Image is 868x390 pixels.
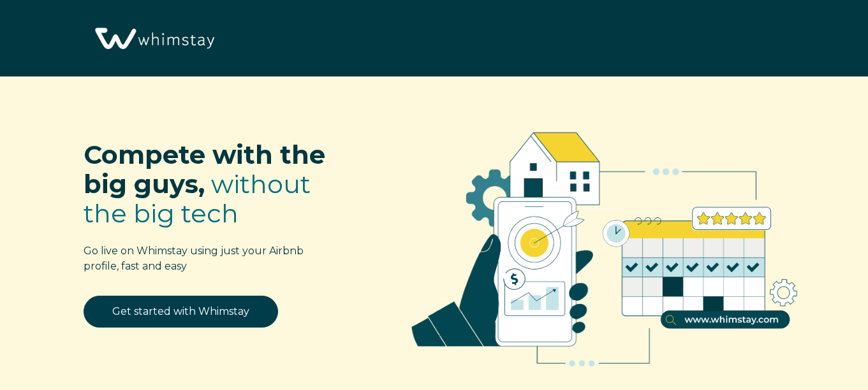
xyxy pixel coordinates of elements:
span: without the big tech [84,168,311,229]
img: RBO Ilustrations-02 [380,96,829,390]
span: Go live on Whimstay using just your Airbnb profile, fast and easy [84,245,304,272]
img: Whimstay Logo-02 1 [89,6,218,72]
a: Get started with Whimstay [84,296,278,328]
span: Compete with the big guys, [84,139,325,199]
